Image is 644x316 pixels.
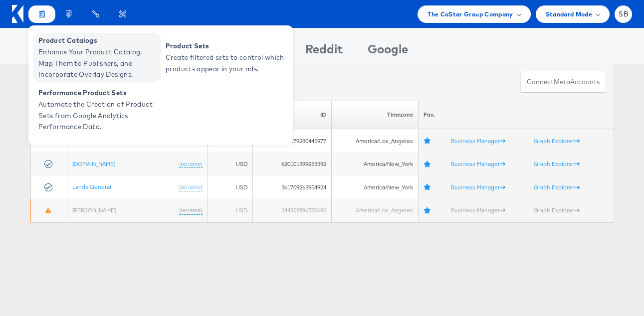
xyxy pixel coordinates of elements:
[166,52,285,75] span: Create filtered sets to control which products appear in your ads.
[534,137,580,145] a: Graph Explorer
[72,160,115,167] a: [DOMAIN_NAME]
[252,199,331,222] td: 344502996785698
[208,153,252,176] td: USD
[38,99,158,133] span: Automate the Creation of Product Sets from Google Analytics Performance Data.
[305,40,343,63] div: Reddit
[331,199,419,222] td: America/Los_Angeles
[252,153,331,176] td: 620101399253392
[38,87,158,99] span: Performance Product Sets
[33,85,161,135] a: Performance Product Sets Automate the Creation of Product Sets from Google Analytics Performance ...
[534,183,580,191] a: Graph Explorer
[428,9,513,19] span: The CoStar Group Company
[534,206,580,214] a: Graph Explorer
[38,46,158,80] span: Enhance Your Product Catalog, Map Them to Publishers, and Incorporate Overlay Designs.
[546,9,592,19] span: Standard Mode
[554,77,570,87] span: meta
[166,40,285,52] span: Product Sets
[619,11,628,17] span: SB
[368,40,408,63] div: Google
[179,183,203,191] a: (rename)
[451,160,505,167] a: Business Manager
[179,206,203,215] a: (rename)
[33,33,161,83] a: Product Catalogs Enhance Your Product Catalog, Map Them to Publishers, and Incorporate Overlay De...
[451,206,505,214] a: Business Manager
[38,35,158,46] span: Product Catalogs
[208,175,252,199] td: USD
[534,160,580,167] a: Graph Explorer
[331,101,419,129] th: Timezone
[208,199,252,222] td: USD
[331,129,419,153] td: America/Los_Angeles
[252,175,331,199] td: 361709263954924
[520,71,606,93] button: ConnectmetaAccounts
[179,160,203,168] a: (rename)
[331,153,419,176] td: America/New_York
[72,183,111,190] a: Lands General
[161,33,288,83] a: Product Sets Create filtered sets to control which products appear in your ads.
[451,183,505,191] a: Business Manager
[331,175,419,199] td: America/New_York
[451,137,505,145] a: Business Manager
[72,206,116,214] a: [PERSON_NAME]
